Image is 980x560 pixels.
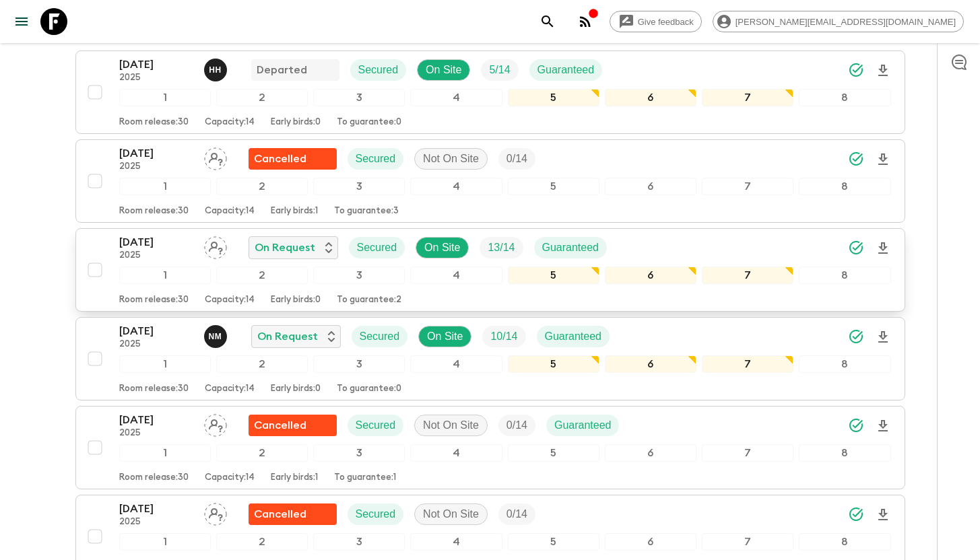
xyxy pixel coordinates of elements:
[271,384,321,394] p: Early birds: 0
[410,89,502,106] div: 4
[119,178,211,195] div: 1
[119,323,193,339] p: [DATE]
[490,328,517,345] p: 10 / 14
[119,89,211,106] div: 1
[875,418,891,434] svg: Download Onboarding
[848,506,864,522] svg: Synced Successfully
[702,89,793,106] div: 7
[8,8,35,35] button: menu
[216,355,308,373] div: 2
[348,415,404,436] div: Secured
[75,317,905,400] button: [DATE]2025Nabil MerriOn RequestSecuredOn SiteTrip FillGuaranteed12345678Room release:30Capacity:1...
[356,151,396,167] p: Secured
[204,63,230,73] span: Hicham Hadida
[410,355,502,373] div: 4
[119,533,211,551] div: 1
[271,473,318,483] p: Early birds: 1
[542,240,599,256] p: Guaranteed
[257,62,307,78] p: Departed
[414,503,488,525] div: Not On Site
[204,151,227,162] span: Assign pack leader
[426,62,461,78] p: On Site
[119,267,211,284] div: 1
[205,206,255,217] p: Capacity: 14
[488,240,515,256] p: 13 / 14
[119,117,189,128] p: Room release: 30
[119,250,193,261] p: 2025
[356,417,396,433] p: Secured
[507,417,527,433] p: 0 / 14
[119,145,193,162] p: [DATE]
[605,178,696,195] div: 6
[313,533,405,551] div: 3
[799,89,890,106] div: 8
[410,267,502,284] div: 4
[119,234,193,250] p: [DATE]
[418,326,471,347] div: On Site
[271,117,321,128] p: Early birds: 0
[350,59,407,81] div: Secured
[848,417,864,433] svg: Synced Successfully
[799,267,890,284] div: 8
[204,240,227,251] span: Assign pack leader
[216,533,308,551] div: 2
[481,59,518,81] div: Trip Fill
[119,428,193,439] p: 2025
[119,412,193,428] p: [DATE]
[410,444,502,462] div: 4
[875,329,891,345] svg: Download Onboarding
[348,503,404,525] div: Secured
[204,507,227,518] span: Assign pack leader
[205,117,255,128] p: Capacity: 14
[119,206,189,217] p: Room release: 30
[875,507,891,523] svg: Download Onboarding
[702,533,793,551] div: 7
[423,506,479,522] p: Not On Site
[249,148,337,170] div: Flash Pack cancellation
[414,415,488,436] div: Not On Site
[728,17,963,27] span: [PERSON_NAME][EMAIL_ADDRESS][DOMAIN_NAME]
[713,11,964,32] div: [PERSON_NAME][EMAIL_ADDRESS][DOMAIN_NAME]
[702,178,793,195] div: 7
[119,501,193,517] p: [DATE]
[204,329,230,340] span: Nabil Merri
[799,355,890,373] div: 8
[508,178,599,195] div: 5
[254,506,306,522] p: Cancelled
[507,506,527,522] p: 0 / 14
[799,178,890,195] div: 8
[605,89,696,106] div: 6
[498,415,535,436] div: Trip Fill
[702,355,793,373] div: 7
[848,328,864,345] svg: Synced Successfully
[313,267,405,284] div: 3
[630,17,701,27] span: Give feedback
[255,240,315,256] p: On Request
[498,148,535,170] div: Trip Fill
[249,415,337,436] div: Flash Pack cancellation
[249,503,337,525] div: Flash Pack cancellation
[75,50,905,134] button: [DATE]2025Hicham HadidaDepartedSecuredOn SiteTrip FillGuaranteed12345678Room release:30Capacity:1...
[313,178,405,195] div: 3
[337,117,401,128] p: To guarantee: 0
[119,73,193,83] p: 2025
[605,533,696,551] div: 6
[75,406,905,489] button: [DATE]2025Assign pack leaderFlash Pack cancellationSecuredNot On SiteTrip FillGuaranteed12345678R...
[257,328,318,345] p: On Request
[848,62,864,78] svg: Synced Successfully
[75,228,905,312] button: [DATE]2025Assign pack leaderOn RequestSecuredOn SiteTrip FillGuaranteed12345678Room release:30Cap...
[313,355,405,373] div: 3
[508,533,599,551] div: 5
[482,326,525,347] div: Trip Fill
[119,517,193,528] p: 2025
[799,533,890,551] div: 8
[216,89,308,106] div: 2
[507,151,527,167] p: 0 / 14
[554,417,612,433] p: Guaranteed
[410,533,502,551] div: 4
[848,151,864,167] svg: Synced Successfully
[119,355,211,373] div: 1
[410,178,502,195] div: 4
[209,331,222,342] p: N M
[216,267,308,284] div: 2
